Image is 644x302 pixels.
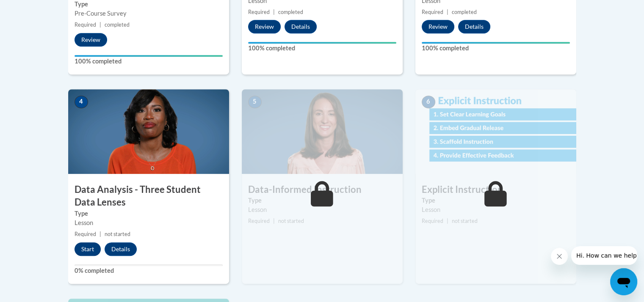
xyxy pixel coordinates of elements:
button: Start [75,242,101,256]
div: Your progress [422,42,570,44]
img: Course Image [242,89,403,174]
div: Your progress [75,55,223,57]
iframe: Button to launch messaging window [610,268,637,295]
div: Lesson [75,218,223,228]
span: not started [278,218,304,224]
span: Required [248,9,270,15]
button: Details [285,20,317,33]
div: Lesson [422,205,570,214]
div: Pre-Course Survey [75,9,223,18]
label: 0% completed [75,266,223,275]
h3: Data Analysis - Three Student Data Lenses [68,183,229,209]
span: completed [452,9,477,15]
button: Review [422,20,454,33]
span: not started [452,218,478,224]
h3: Explicit Instruction [415,183,576,196]
img: Course Image [415,89,576,174]
button: Details [105,242,137,256]
span: 6 [422,96,435,108]
div: Lesson [248,205,396,214]
label: 100% completed [248,44,396,53]
span: Required [75,22,96,28]
button: Details [458,20,490,33]
iframe: Message from company [571,246,637,265]
span: 5 [248,96,262,108]
span: | [447,218,448,224]
iframe: Close message [551,248,568,265]
span: | [100,231,101,237]
span: not started [105,231,130,237]
span: Hi. How can we help? [5,6,69,13]
span: | [273,218,275,224]
span: | [447,9,448,15]
span: 4 [75,96,88,108]
h3: Data-Informed Instruction [242,183,403,196]
span: | [273,9,275,15]
label: Type [248,196,396,205]
span: Required [422,218,443,224]
img: Course Image [68,89,229,174]
label: Type [75,209,223,218]
span: completed [105,22,130,28]
label: 100% completed [75,57,223,66]
div: Your progress [248,42,396,44]
span: | [100,22,101,28]
span: completed [278,9,303,15]
button: Review [248,20,281,33]
label: Type [422,196,570,205]
span: Required [75,231,96,237]
span: Required [422,9,443,15]
span: Required [248,218,270,224]
button: Review [75,33,107,47]
label: 100% completed [422,44,570,53]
